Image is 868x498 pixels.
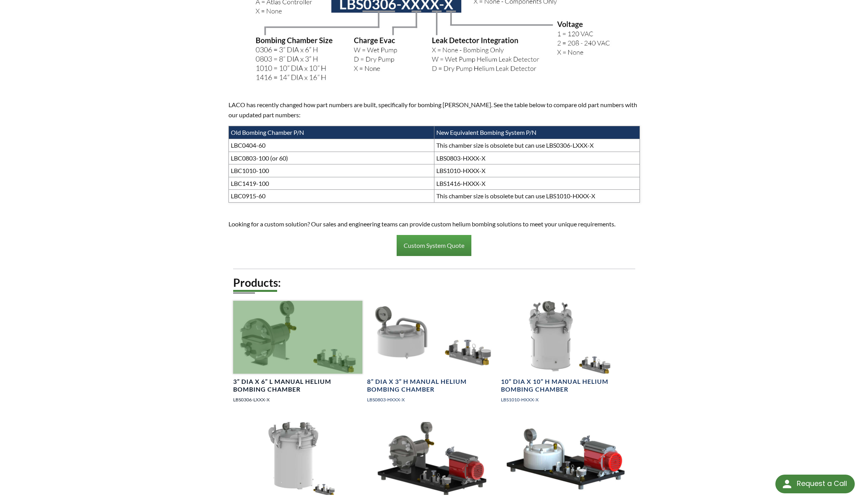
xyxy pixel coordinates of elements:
[397,235,471,256] a: Custom System Quote
[233,301,362,410] a: 3" x 6" Bombing Chamber with Evac Valve3” DIA x 6” L Manual Helium Bombing ChamberLBS0306-LXXX-X
[228,164,434,177] td: LBC1010-100
[501,301,630,410] a: 10" x 10" Bombing Chamber10” DIA x 10” H Manual Helium Bombing ChamberLBS1010-HXXX-X
[434,190,640,203] td: This chamber size is obsolete but can use LBS1010-HXXX-X
[228,219,640,229] p: Looking for a custom solution? Our sales and engineering teams can provide custom helium bombing ...
[434,164,640,177] td: LBS1010-HXXX-X
[781,478,793,490] img: round button
[228,126,434,139] td: Old Bombing Chamber P/N
[797,475,847,493] div: Request a Call
[434,126,640,139] td: New Equivalent Bombing System P/N
[775,475,855,493] div: Request a Call
[233,396,362,403] p: LBS0306-LXXX-X
[434,177,640,190] td: LBS1416-HXXX-X
[228,177,434,190] td: LBC1419-100
[367,301,496,410] a: 8" x 3" Bombing Chamber8” DIA x 3” H Manual Helium Bombing ChamberLBS0803-HXXX-X
[501,396,630,403] p: LBS1010-HXXX-X
[501,378,630,394] h4: 10” DIA x 10” H Manual Helium Bombing Chamber
[434,139,640,152] td: This chamber size is obsolete but can use LBS0306-LXXX-X
[367,396,496,403] p: LBS0803-HXXX-X
[228,100,640,120] p: LACO has recently changed how part numbers are built, specifically for bombing [PERSON_NAME]. See...
[228,152,434,164] td: LBC0803-100 (or 60)
[367,378,496,394] h4: 8” DIA x 3” H Manual Helium Bombing Chamber
[233,275,635,290] h2: Products:
[228,139,434,152] td: LBC0404-60
[434,152,640,164] td: LBS0803-HXXX-X
[233,378,362,394] h4: 3” DIA x 6” L Manual Helium Bombing Chamber
[228,190,434,203] td: LBC0915-60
